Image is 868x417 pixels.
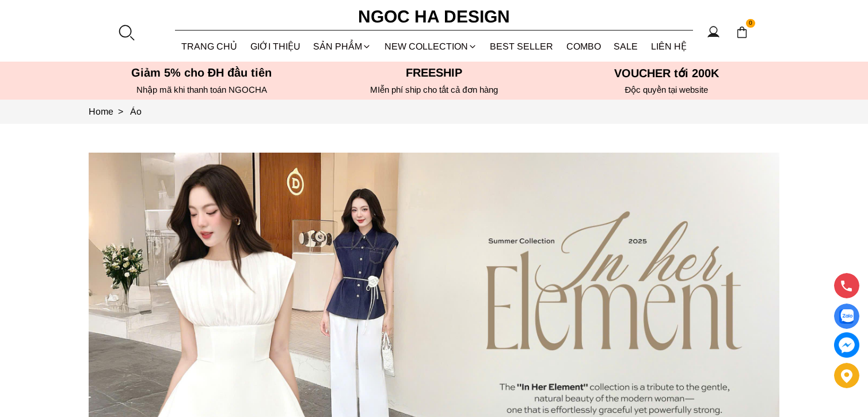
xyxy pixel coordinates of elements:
a: GIỚI THIỆU [244,31,307,62]
span: > [113,107,128,116]
a: Combo [560,31,608,62]
h6: Độc quyền tại website [554,85,779,95]
a: SALE [607,31,645,62]
font: Nhập mã khi thanh toán NGOCHA [136,85,267,94]
a: TRANG CHỦ [175,31,244,62]
h5: VOUCHER tới 200K [554,66,779,80]
a: NEW COLLECTION [378,31,484,62]
a: Ngoc Ha Design [348,3,520,31]
a: Display image [834,304,859,329]
a: Link to Áo [130,107,142,116]
a: LIÊN HỆ [645,31,694,62]
span: 0 [746,19,755,28]
h6: MIễn phí ship cho tất cả đơn hàng [321,85,547,95]
img: img-CART-ICON-ksit0nf1 [736,26,748,39]
font: Freeship [406,66,462,79]
img: Display image [839,309,854,324]
a: Link to Home [89,107,130,116]
font: Giảm 5% cho ĐH đầu tiên [131,66,272,79]
div: SẢN PHẨM [307,31,378,62]
a: BEST SELLER [484,31,560,62]
a: messenger [834,332,859,358]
